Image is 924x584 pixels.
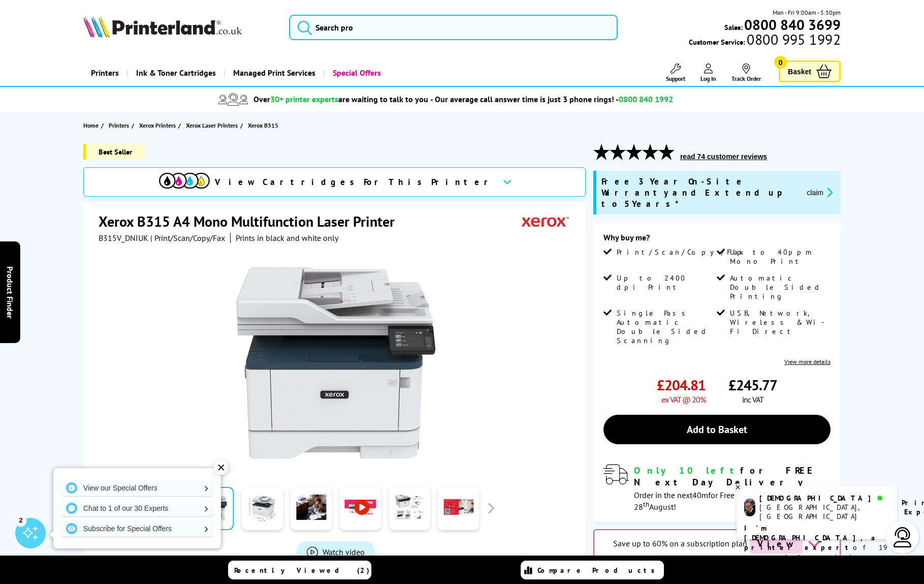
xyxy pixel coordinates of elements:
[779,60,841,82] a: Basket 0
[617,309,715,345] span: Single Pass Automatic Double Sided Scanning
[745,35,840,44] span: 0800 995 1992
[730,273,828,301] span: Automatic Double Sided Printing
[126,60,224,86] a: Ink & Toner Cartridges
[228,561,371,579] a: Recently Viewed (2)
[666,64,685,82] a: Support
[601,176,799,209] span: Free 3 Year On-Site Warranty and Extend up to 5 Years*
[759,494,889,503] div: [DEMOGRAPHIC_DATA]
[109,120,129,131] span: Printers
[289,15,618,40] input: Search pro
[759,503,889,521] div: [GEOGRAPHIC_DATA], [GEOGRAPHIC_DATA]
[159,173,210,189] img: cmyk-icon.svg
[99,212,405,231] h1: Xerox B315 A4 Mono Multifunction Laser Printer
[521,561,664,579] a: Compare Products
[784,358,831,365] a: View more details
[537,566,660,575] span: Compare Products
[136,60,216,86] span: Ink & Toner Cartridges
[603,465,831,511] div: modal_delivery
[689,35,840,47] span: Customer Service:
[83,120,99,131] span: Home
[61,480,213,496] a: View our Special Offers
[731,64,761,82] a: Track Order
[700,64,716,82] a: Log In
[323,547,365,557] span: Watch video
[83,144,145,160] span: Best Seller
[657,376,706,394] span: £204.81
[83,15,242,38] img: Printerland Logo
[270,94,338,104] span: 30+ printer experts
[661,394,706,405] span: ex VAT @ 20%
[613,538,747,548] span: Save up to 60% on a subscription plan
[83,60,126,86] a: Printers
[744,15,841,34] b: 0800 840 3699
[700,75,716,82] span: Log In
[186,120,238,131] span: Xerox Laser Printers
[619,94,673,104] span: 0800 840 1992
[236,233,338,243] i: Prints in black and white only
[788,65,811,78] span: Basket
[61,520,213,537] a: Subscribe for Special Offers
[139,120,178,131] a: Xerox Printers
[297,541,375,563] a: Product_All_Videos
[893,527,913,547] img: user-headset-light.svg
[215,176,494,188] span: View Cartridges For This Printer
[804,187,836,198] button: promo-description
[248,121,278,129] span: Xerox B315
[692,490,708,500] span: 40m
[83,120,101,131] a: Home
[743,20,841,29] a: 0800 840 3699
[774,56,787,69] span: 0
[634,465,740,476] span: Only 10 left
[522,212,569,231] img: Xerox
[139,120,176,131] span: Xerox Printers
[634,465,831,488] div: for FREE Next Day Delivery
[186,120,240,131] a: Xerox Laser Printers
[677,152,770,161] button: read 74 customer reviews
[234,566,370,575] span: Recently Viewed (2)
[15,514,26,526] div: 2
[730,248,828,266] span: Up to 40ppm Mono Print
[724,22,743,32] span: Sales:
[744,524,878,552] b: I'm [DEMOGRAPHIC_DATA], a printer expert
[603,232,831,248] div: Why buy me?
[744,524,889,581] p: of 19 years! I can help you choose the right product
[109,120,132,131] a: Printers
[634,490,789,512] span: Order in the next for Free Delivery [DATE] 28 August!
[666,75,685,82] span: Support
[744,499,755,516] img: chris-livechat.png
[643,500,649,509] sup: th
[214,460,228,475] div: ✕
[99,233,148,243] span: B315V_DNIUK
[773,8,841,17] span: Mon - Fri 9:00am - 5:30pm
[5,266,15,318] span: Product Finder
[617,273,715,292] span: Up to 2400 dpi Print
[83,15,276,40] a: Printerland Logo
[323,60,389,86] a: Special Offers
[150,233,225,243] span: | Print/Scan/Copy/Fax
[742,394,763,405] span: inc VAT
[617,248,747,257] span: Print/Scan/Copy/Fax
[728,376,777,394] span: £245.77
[603,415,831,444] a: Add to Basket
[224,60,323,86] a: Managed Print Services
[730,309,828,336] span: USB, Network, Wireless & Wi-Fi Direct
[236,263,435,463] img: Xerox B315
[253,94,428,104] span: Over are waiting to talk to you
[61,500,213,516] a: Chat to 1 of our 30 Experts
[430,94,673,104] span: - Our average call answer time is just 3 phone rings! -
